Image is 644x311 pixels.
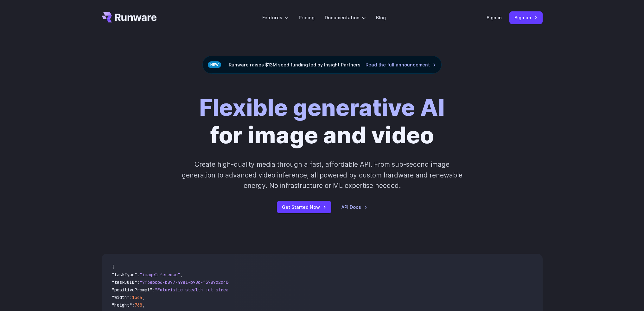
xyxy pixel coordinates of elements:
[277,201,331,213] a: Get Started Now
[509,11,543,24] a: Sign up
[262,14,289,21] label: Features
[376,14,386,21] a: Blog
[152,287,155,293] span: :
[299,14,315,21] a: Pricing
[137,279,140,285] span: :
[112,279,137,285] span: "taskUUID"
[140,272,180,277] span: "imageInference"
[199,94,445,149] h1: for image and video
[112,302,132,308] span: "height"
[325,14,366,21] label: Documentation
[180,272,183,277] span: ,
[130,295,132,300] span: :
[112,264,114,270] span: {
[102,12,157,22] a: Go to /
[112,295,130,300] span: "width"
[132,302,135,308] span: :
[341,203,367,211] a: API Docs
[181,159,463,191] p: Create high-quality media through a fast, affordable API. From sub-second image generation to adv...
[155,287,386,293] span: "Futuristic stealth jet streaking through a neon-lit cityscape with glowing purple exhaust"
[202,56,442,74] div: Runware raises $13M seed funding led by Insight Partners
[366,61,436,68] a: Read the full announcement
[199,94,445,121] strong: Flexible generative AI
[142,302,145,308] span: ,
[137,272,140,277] span: :
[140,279,236,285] span: "7f3ebcb6-b897-49e1-b98c-f5789d2d40d7"
[135,302,142,308] span: 768
[112,287,152,293] span: "positivePrompt"
[112,272,137,277] span: "taskType"
[142,295,145,300] span: ,
[487,14,502,21] a: Sign in
[132,295,142,300] span: 1344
